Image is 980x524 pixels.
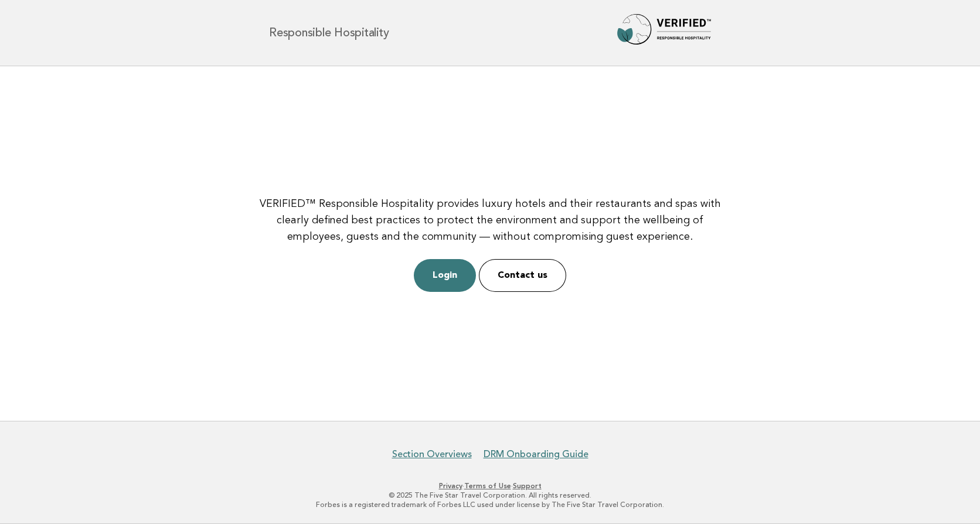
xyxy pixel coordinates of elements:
h1: Responsible Hospitality [269,27,389,39]
img: Forbes Travel Guide [617,14,711,52]
a: Support [513,482,542,490]
p: · · [131,481,849,491]
p: VERIFIED™ Responsible Hospitality provides luxury hotels and their restaurants and spas with clea... [259,196,721,245]
a: Section Overviews [392,448,472,460]
p: Forbes is a registered trademark of Forbes LLC used under license by The Five Star Travel Corpora... [131,500,849,509]
a: Privacy [439,482,462,490]
p: © 2025 The Five Star Travel Corporation. All rights reserved. [131,491,849,500]
a: Login [414,259,476,292]
a: Contact us [479,259,566,292]
a: DRM Onboarding Guide [484,448,588,460]
a: Terms of Use [464,482,511,490]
